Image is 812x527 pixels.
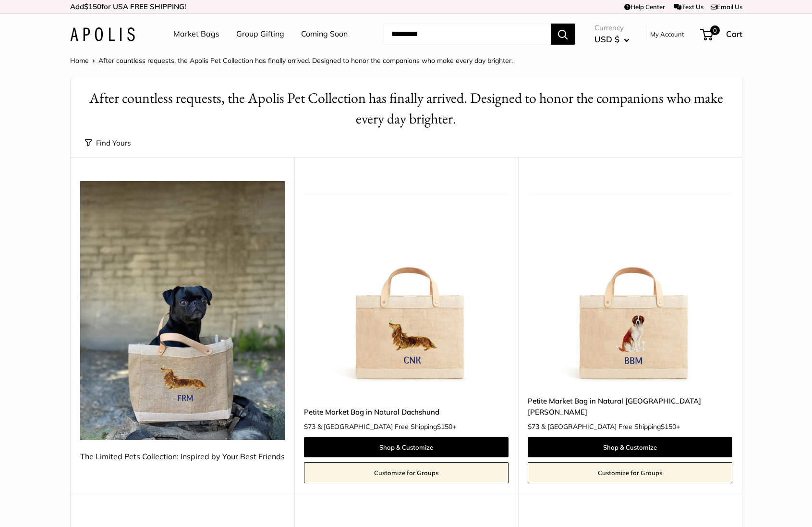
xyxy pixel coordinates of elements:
span: $73 [528,422,539,431]
img: The Limited Pets Collection: Inspired by Your Best Friends [80,181,285,440]
span: $150 [437,422,452,431]
a: Help Center [624,3,665,11]
button: Find Yours [85,136,131,150]
h1: After countless requests, the Apolis Pet Collection has finally arrived. Designed to honor the co... [85,88,727,129]
button: USD $ [594,32,630,47]
span: & [GEOGRAPHIC_DATA] Free Shipping + [541,423,680,430]
a: Coming Soon [301,27,348,41]
a: Market Bags [173,27,219,41]
a: Petite Market Bag in Natural St. BernardPetite Market Bag in Natural St. Bernard [528,181,732,386]
span: After countless requests, the Apolis Pet Collection has finally arrived. Designed to honor the co... [98,56,513,65]
a: Group Gifting [236,27,284,41]
a: My Account [650,28,684,40]
span: $150 [661,422,676,431]
a: 0 Cart [701,26,742,42]
a: Shop & Customize [528,437,732,457]
button: Search [551,24,575,45]
span: $150 [84,2,101,11]
a: Customize for Groups [528,462,732,483]
a: Home [70,56,89,65]
span: $73 [304,422,315,431]
span: & [GEOGRAPHIC_DATA] Free Shipping + [317,423,456,430]
span: USD $ [594,34,619,44]
nav: Breadcrumb [70,54,513,67]
span: Cart [726,29,742,39]
div: The Limited Pets Collection: Inspired by Your Best Friends [80,450,285,464]
img: Petite Market Bag in Natural Dachshund [304,181,509,386]
a: Petite Market Bag in Natural [GEOGRAPHIC_DATA][PERSON_NAME] [528,395,732,418]
span: Currency [594,21,630,35]
a: Petite Market Bag in Natural DachshundPetite Market Bag in Natural Dachshund [304,181,509,386]
a: Text Us [674,3,703,11]
a: Customize for Groups [304,462,509,483]
span: 0 [710,25,719,35]
input: Search... [384,24,551,45]
a: Email Us [711,3,742,11]
a: Shop & Customize [304,437,509,457]
a: Petite Market Bag in Natural Dachshund [304,406,509,417]
img: Apolis [70,27,135,41]
img: Petite Market Bag in Natural St. Bernard [528,181,732,386]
